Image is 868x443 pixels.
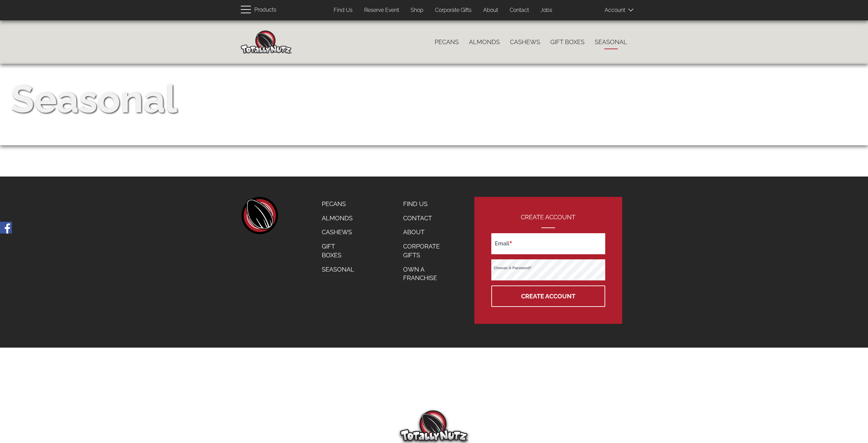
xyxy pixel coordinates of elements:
img: Totally Nutz Logo [400,410,468,441]
a: Own a Franchise [398,262,453,285]
a: Contact [505,4,534,17]
a: Pecans [317,197,359,211]
a: Shop [406,4,429,17]
a: Reserve Event [359,4,404,17]
a: Corporate Gifts [430,4,477,17]
a: Cashews [505,35,545,49]
a: Gift Boxes [317,239,359,262]
a: Seasonal [317,262,359,277]
a: Corporate Gifts [398,239,453,262]
button: Create Account [491,285,605,307]
a: Seasonal [590,35,632,49]
a: Almonds [464,35,505,49]
a: Contact [398,211,453,225]
img: Home [241,31,292,54]
h2: Create Account [491,214,605,228]
a: Jobs [535,4,557,17]
a: Find Us [398,197,453,211]
a: home [241,197,278,234]
a: About [478,4,503,17]
span: Products [254,5,276,15]
a: Cashews [317,225,359,239]
input: Your email address. We won’t share this with anyone. [491,233,605,254]
a: Find Us [329,4,358,17]
a: Pecans [430,35,464,49]
div: Seasonal [11,72,177,126]
a: About [398,225,453,239]
a: Almonds [317,211,359,225]
a: Gift Boxes [545,35,590,49]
